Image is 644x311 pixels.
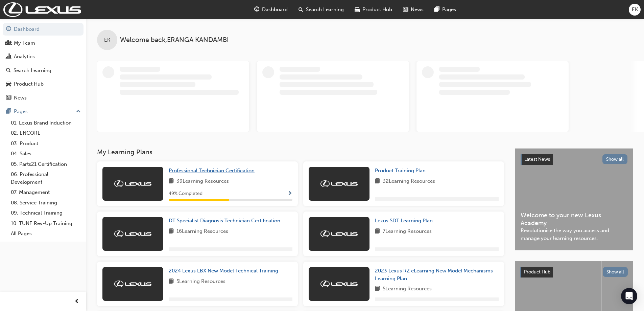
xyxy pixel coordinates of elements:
[320,180,358,187] img: Trak
[3,64,84,77] a: Search Learning
[375,268,493,282] span: 2023 Lexus RZ eLearning New Model Mechanisms Learning Plan
[6,26,11,32] span: guage-icon
[362,6,392,14] span: Product Hub
[520,267,628,277] a: Product HubShow all
[524,269,550,275] span: Product Hub
[434,5,439,14] span: pages-icon
[355,5,360,14] span: car-icon
[383,177,435,186] span: 32 Learning Resources
[375,227,380,236] span: book-icon
[169,277,174,286] span: book-icon
[14,94,27,102] div: News
[375,267,499,282] a: 2023 Lexus RZ eLearning New Model Mechanisms Learning Plan
[114,180,151,187] img: Trak
[169,227,174,236] span: book-icon
[3,50,84,63] a: Analytics
[249,3,293,17] a: guage-iconDashboard
[6,54,11,60] span: chart-icon
[8,169,84,187] a: 06. Professional Development
[3,92,84,104] a: News
[3,2,81,17] img: Trak
[14,67,51,74] div: Search Learning
[3,105,84,118] button: Pages
[375,177,380,186] span: book-icon
[8,128,84,138] a: 02. ENCORE
[320,230,358,237] img: Trak
[349,3,398,17] a: car-iconProduct Hub
[8,187,84,198] a: 07. Management
[14,80,44,88] div: Product Hub
[6,81,11,87] span: car-icon
[375,168,426,174] span: Product Training Plan
[398,3,429,17] a: news-iconNews
[8,138,84,149] a: 03. Product
[524,156,550,162] span: Latest News
[621,288,637,304] div: Open Intercom Messenger
[8,149,84,159] a: 04. Sales
[104,36,110,44] span: EK
[169,168,255,174] span: Professional Technician Certification
[14,108,28,115] div: Pages
[306,6,344,14] span: Search Learning
[6,109,11,115] span: pages-icon
[6,95,11,101] span: news-icon
[299,5,303,14] span: search-icon
[403,5,408,14] span: news-icon
[6,40,11,46] span: people-icon
[429,3,461,17] a: pages-iconPages
[176,227,228,236] span: 16 Learning Resources
[169,218,280,224] span: DT Specialist Diagnosis Technician Certification
[3,37,84,49] a: My Team
[8,208,84,218] a: 09. Technical Training
[383,227,432,236] span: 7 Learning Resources
[375,167,428,175] a: Product Training Plan
[602,154,628,164] button: Show all
[76,107,81,116] span: up-icon
[169,217,283,225] a: DT Specialist Diagnosis Technician Certification
[169,267,281,275] a: 2024 Lexus LBX New Model Technical Training
[375,218,433,224] span: Lexus SDT Learning Plan
[629,4,641,16] button: EK
[521,227,627,242] span: Revolutionise the way you access and manage your learning resources.
[14,39,35,47] div: My Team
[320,281,358,287] img: Trak
[8,159,84,170] a: 05. Parts21 Certification
[8,198,84,208] a: 08. Service Training
[254,5,259,14] span: guage-icon
[515,148,633,250] a: Latest NewsShow allWelcome to your new Lexus AcademyRevolutionise the way you access and manage y...
[442,6,456,14] span: Pages
[375,217,435,225] a: Lexus SDT Learning Plan
[293,3,349,17] a: search-iconSearch Learning
[176,277,225,286] span: 5 Learning Resources
[120,36,229,44] span: Welcome back , ERANGA KANDAMBI
[287,190,292,198] button: Show Progress
[169,190,202,198] span: 49 % Completed
[375,285,380,293] span: book-icon
[176,177,229,186] span: 39 Learning Resources
[8,228,84,239] a: All Pages
[74,297,79,306] span: prev-icon
[169,268,278,274] span: 2024 Lexus LBX New Model Technical Training
[114,281,151,287] img: Trak
[383,285,432,293] span: 5 Learning Resources
[97,148,504,156] h3: My Learning Plans
[14,53,35,61] div: Analytics
[287,191,292,197] span: Show Progress
[8,118,84,128] a: 01. Lexus Brand Induction
[8,218,84,229] a: 10. TUNE Rev-Up Training
[262,6,288,14] span: Dashboard
[603,267,628,277] button: Show all
[632,6,638,14] span: EK
[169,167,257,175] a: Professional Technician Certification
[6,68,11,74] span: search-icon
[411,6,424,14] span: News
[114,230,151,237] img: Trak
[521,154,627,165] a: Latest NewsShow all
[521,212,627,227] span: Welcome to your new Lexus Academy
[3,22,84,105] button: DashboardMy TeamAnalyticsSearch LearningProduct HubNews
[3,78,84,90] a: Product Hub
[3,23,84,36] a: Dashboard
[169,177,174,186] span: book-icon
